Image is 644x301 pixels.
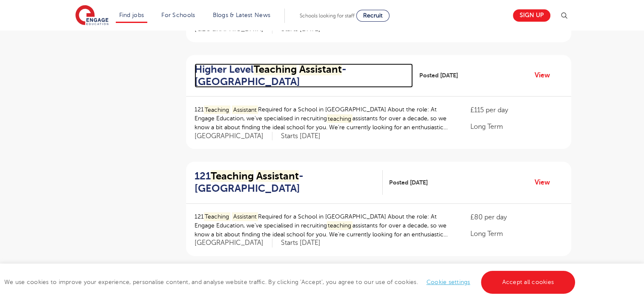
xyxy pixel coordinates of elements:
mark: teaching [327,221,353,230]
mark: Assistant [232,212,258,221]
a: Recruit [356,10,389,22]
h2: 121 - [GEOGRAPHIC_DATA] [195,170,376,195]
a: Accept all cookies [481,271,575,294]
a: View [535,177,556,188]
mark: Teaching [211,170,254,182]
mark: Assistant [232,105,258,114]
img: Engage Education [75,5,109,26]
span: Posted [DATE] [419,71,458,80]
span: [GEOGRAPHIC_DATA] [195,132,272,141]
a: 121Teaching Assistant- [GEOGRAPHIC_DATA] [195,170,383,195]
p: £80 per day [470,212,562,222]
a: Cookie settings [426,279,470,285]
mark: Teaching [254,63,297,75]
a: For Schools [161,12,195,18]
span: We use cookies to improve your experience, personalise content, and analyse website traffic. By c... [4,279,577,285]
span: Posted [DATE] [389,178,428,187]
p: 121 Required for a School in [GEOGRAPHIC_DATA] About the role: At Engage Education, we’ve special... [195,105,454,132]
h2: Higher Level - [GEOGRAPHIC_DATA] [195,63,406,88]
a: View [535,70,556,81]
p: Starts [DATE] [281,132,321,141]
p: Long Term [470,122,562,132]
mark: Assistant [256,170,299,182]
p: 121 Required for a School in [GEOGRAPHIC_DATA] About the role: At Engage Education, we’ve special... [195,212,454,239]
span: Schools looking for staff [300,13,355,19]
mark: Assistant [299,63,342,75]
p: Starts [DATE] [281,239,321,247]
span: [GEOGRAPHIC_DATA] [195,239,272,247]
a: Higher LevelTeaching Assistant- [GEOGRAPHIC_DATA] [195,63,413,88]
p: Long Term [470,229,562,239]
a: Sign up [513,9,550,22]
a: Blogs & Latest News [213,12,271,18]
mark: Teaching [204,105,231,114]
mark: teaching [327,114,353,123]
mark: Teaching [204,212,231,221]
p: £115 per day [470,105,562,115]
a: Find jobs [119,12,144,18]
span: Recruit [363,12,383,19]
